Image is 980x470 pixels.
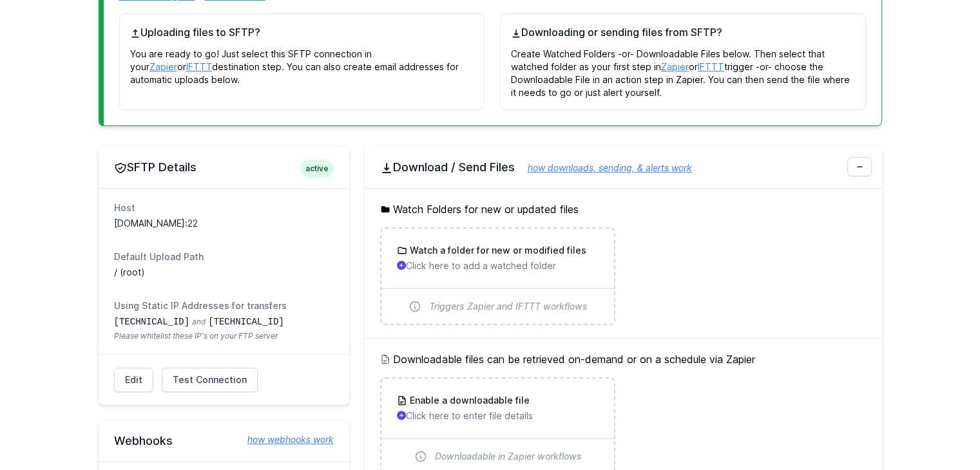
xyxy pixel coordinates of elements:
span: active [300,160,334,178]
h2: Webhooks [114,433,334,449]
a: IFTTT [698,61,724,72]
dt: Using Static IP Addresses for transfers [114,299,334,312]
h3: Watch a folder for new or modified files [407,244,586,257]
h2: SFTP Details [114,160,334,175]
p: Click here to add a watched folder [397,259,599,272]
span: Triggers Zapier and IFTTT workflows [429,300,588,313]
a: Test Connection [162,368,258,392]
h5: Downloadable files can be retrieved on-demand or on a schedule via Zapier [380,352,867,367]
a: how webhooks work [235,433,334,446]
span: and [192,317,206,326]
code: [TECHNICAL_ID] [114,317,190,327]
h5: Watch Folders for new or updated files [380,202,867,217]
p: Click here to enter file details [397,409,599,422]
dd: [DOMAIN_NAME]:22 [114,217,334,230]
a: Zapier [661,61,689,72]
span: Downloadable in Zapier workflows [435,450,582,463]
p: You are ready to go! Just select this SFTP connection in your or destination step. You can also c... [130,40,474,86]
a: Zapier [149,61,177,72]
span: Please whitelist these IP's on your FTP server [114,331,334,341]
a: Edit [114,368,153,392]
a: IFTTT [186,61,212,72]
a: Watch a folder for new or modified files Click here to add a watched folder Triggers Zapier and I... [381,229,614,324]
dd: / (root) [114,266,334,279]
span: Test Connection [173,373,247,386]
dt: Host [114,202,334,214]
h3: Enable a downloadable file [407,394,530,407]
iframe: Drift Widget Chat Controller [916,406,965,455]
code: [TECHNICAL_ID] [208,317,284,327]
h4: Uploading files to SFTP? [130,24,474,40]
h4: Downloading or sending files from SFTP? [511,24,855,40]
p: Create Watched Folders -or- Downloadable Files below. Then select that watched folder as your fir... [511,40,855,99]
h2: Download / Send Files [380,160,867,175]
a: how downloads, sending, & alerts work [515,162,692,173]
dt: Default Upload Path [114,250,334,263]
